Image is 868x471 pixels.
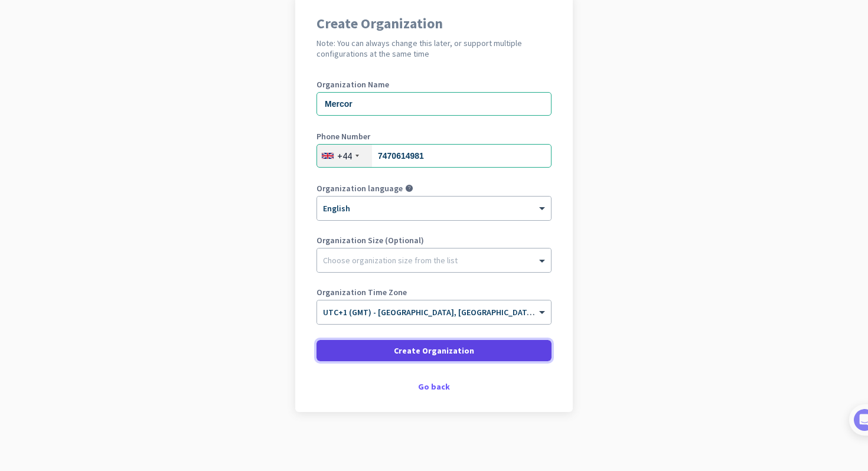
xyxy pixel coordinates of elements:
[316,236,552,244] label: Organization Size (Optional)
[337,150,352,162] div: +44
[316,38,552,59] h2: Note: You can always change this later, or support multiple configurations at the same time
[316,184,403,192] label: Organization language
[316,132,552,140] label: Phone Number
[316,288,552,296] label: Organization Time Zone
[316,92,552,116] input: What is the name of your organization?
[316,340,552,361] button: Create Organization
[316,144,552,168] input: 121 234 5678
[394,345,474,356] span: Create Organization
[316,382,552,391] div: Go back
[405,184,413,192] i: help
[316,80,552,89] label: Organization Name
[316,17,552,31] h1: Create Organization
